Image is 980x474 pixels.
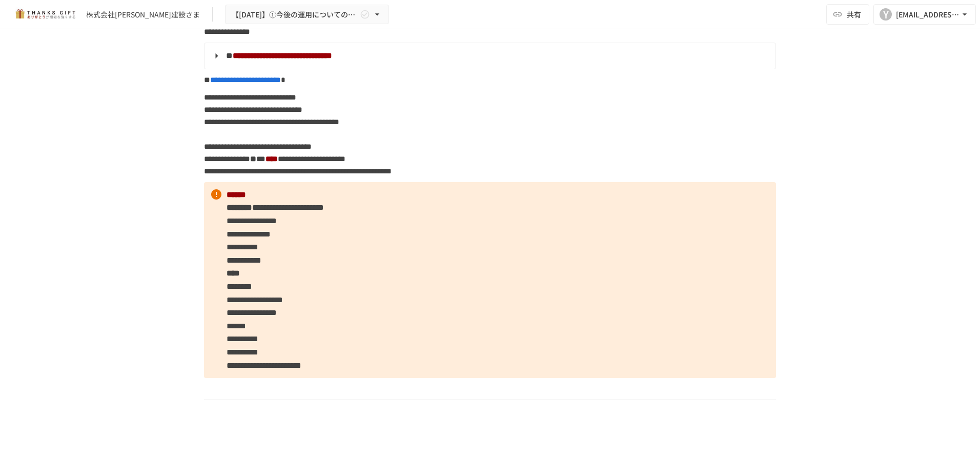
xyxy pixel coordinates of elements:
[847,9,861,20] span: 共有
[826,4,869,25] button: 共有
[225,5,389,25] button: 【[DATE]】①今後の運用についてのご案内/THANKS GIFTキックオフMTG
[873,4,976,25] button: Y[EMAIL_ADDRESS][DOMAIN_NAME]
[86,9,200,20] div: 株式会社[PERSON_NAME]建設さま
[232,8,358,21] span: 【[DATE]】①今後の運用についてのご案内/THANKS GIFTキックオフMTG
[12,6,78,23] img: mMP1OxWUAhQbsRWCurg7vIHe5HqDpP7qZo7fRoNLXQh
[880,8,892,21] div: Y
[896,8,959,21] div: [EMAIL_ADDRESS][DOMAIN_NAME]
